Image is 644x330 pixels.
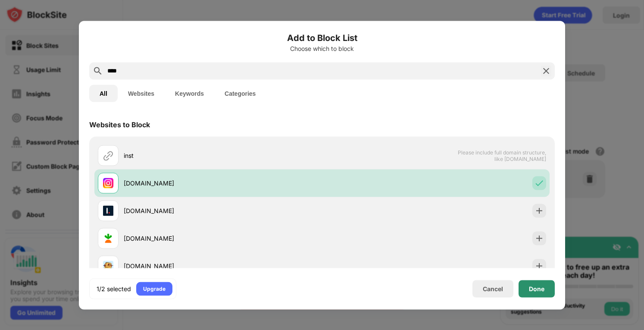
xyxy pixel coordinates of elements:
[124,179,322,188] div: [DOMAIN_NAME]
[103,150,113,160] img: url.svg
[457,149,546,162] span: Please include full domain structure, like [DOMAIN_NAME]
[143,284,166,293] div: Upgrade
[89,45,555,52] div: Choose which to block
[89,85,118,102] button: All
[124,261,322,270] div: [DOMAIN_NAME]
[93,66,103,76] img: search.svg
[165,85,214,102] button: Keywords
[124,234,322,243] div: [DOMAIN_NAME]
[214,85,266,102] button: Categories
[103,261,113,271] img: favicons
[97,284,131,293] div: 1/2 selected
[89,31,555,44] h6: Add to Block List
[103,233,113,243] img: favicons
[103,178,113,188] img: favicons
[541,66,551,76] img: search-close
[124,206,322,215] div: [DOMAIN_NAME]
[89,120,150,129] div: Websites to Block
[529,285,544,292] div: Done
[483,285,503,292] div: Cancel
[118,85,165,102] button: Websites
[103,205,113,216] img: favicons
[124,151,322,160] div: inst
